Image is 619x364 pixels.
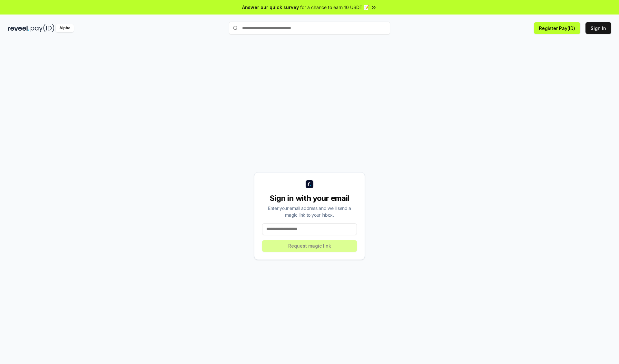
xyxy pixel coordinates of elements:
span: for a chance to earn 10 USDT 📝 [300,4,369,11]
div: Enter your email address and we’ll send a magic link to your inbox. [262,205,357,218]
div: Alpha [56,24,74,32]
div: Sign in with your email [262,193,357,203]
img: pay_id [31,24,54,32]
button: Register Pay(ID) [534,22,580,34]
img: logo_small [306,180,313,188]
img: reveel_dark [8,24,29,32]
button: Sign In [585,22,611,34]
span: Answer our quick survey [242,4,299,11]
